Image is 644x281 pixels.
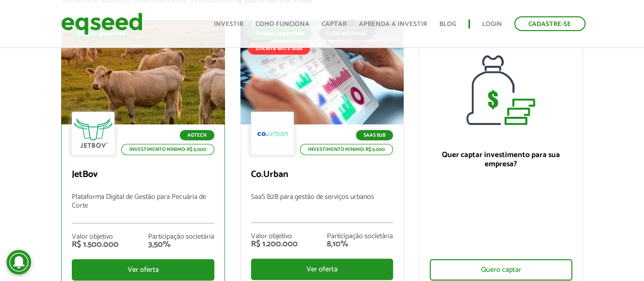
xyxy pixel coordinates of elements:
div: Encerra em 2 dias [248,42,310,55]
div: Ver oferta [251,259,393,280]
a: Investir [214,21,243,28]
a: Como funciona [256,21,310,28]
div: R$ 1.500.000 [72,241,119,249]
a: Login [482,21,502,28]
div: 8,10% [327,240,393,248]
p: Co.Urban [251,169,393,181]
p: JetBov [72,169,214,181]
p: Investimento mínimo: R$ 5.000 [300,144,393,155]
p: Investimento mínimo: R$ 5.000 [121,144,214,155]
a: Cadastre-se [514,16,585,31]
div: 3,50% [148,241,214,249]
a: Blog [439,21,456,28]
p: Agtech [180,130,214,140]
img: EqSeed [61,10,143,37]
div: Quero captar [430,259,572,280]
p: SaaS B2B para gestão de serviços urbanos [251,193,393,223]
div: Valor objetivo [251,233,298,240]
div: Valor objetivo [72,234,119,241]
p: Quer captar investimento para sua empresa? [430,150,572,169]
div: R$ 1.200.000 [251,240,298,248]
a: Aprenda a investir [359,21,427,28]
div: Participação societária [327,233,393,240]
p: SaaS B2B [356,130,393,140]
div: Participação societária [148,234,214,241]
p: Plataforma Digital de Gestão para Pecuária de Corte [72,193,214,223]
a: Captar [322,21,347,28]
div: Ver oferta [72,259,214,280]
